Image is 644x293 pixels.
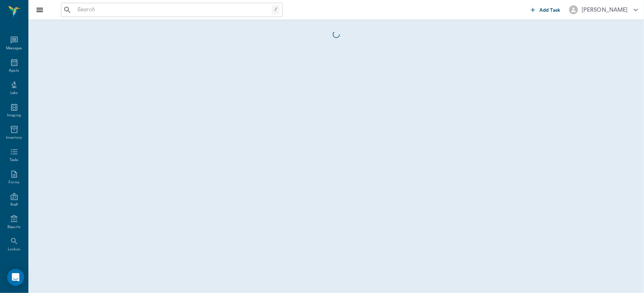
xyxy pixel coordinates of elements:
[6,46,22,51] div: Messages
[272,5,280,15] div: /
[33,3,47,17] button: Close drawer
[563,3,644,16] button: [PERSON_NAME]
[7,269,24,286] div: Open Intercom Messenger
[75,5,272,15] input: Search
[582,6,628,14] div: [PERSON_NAME]
[528,3,563,16] button: Add Task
